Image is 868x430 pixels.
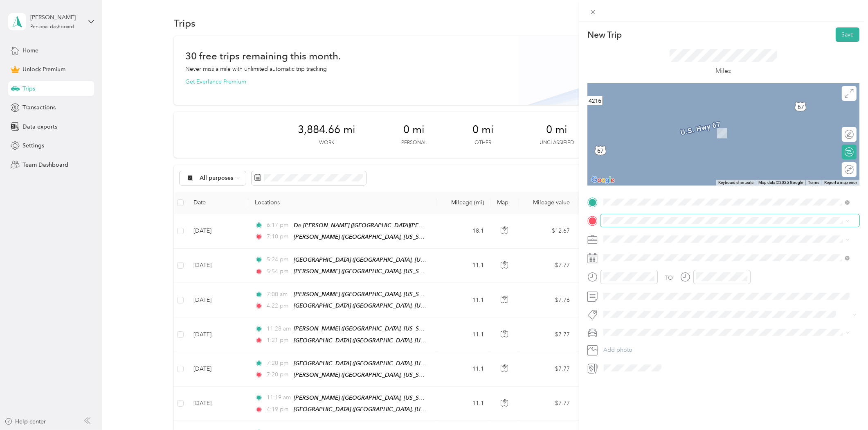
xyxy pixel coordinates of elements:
[824,180,857,185] a: Report a map error
[808,180,819,185] a: Terms (opens in new tab)
[587,29,622,41] p: New Trip
[718,180,753,186] button: Keyboard shortcuts
[665,274,673,282] div: TO
[589,175,616,186] img: Google
[589,175,616,186] a: Open this area in Google Maps (opens a new window)
[715,66,731,76] p: Miles
[600,344,859,356] button: Add photo
[758,180,803,185] span: Map data ©2025 Google
[822,384,868,430] iframe: Everlance-gr Chat Button Frame
[836,27,859,42] button: Save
